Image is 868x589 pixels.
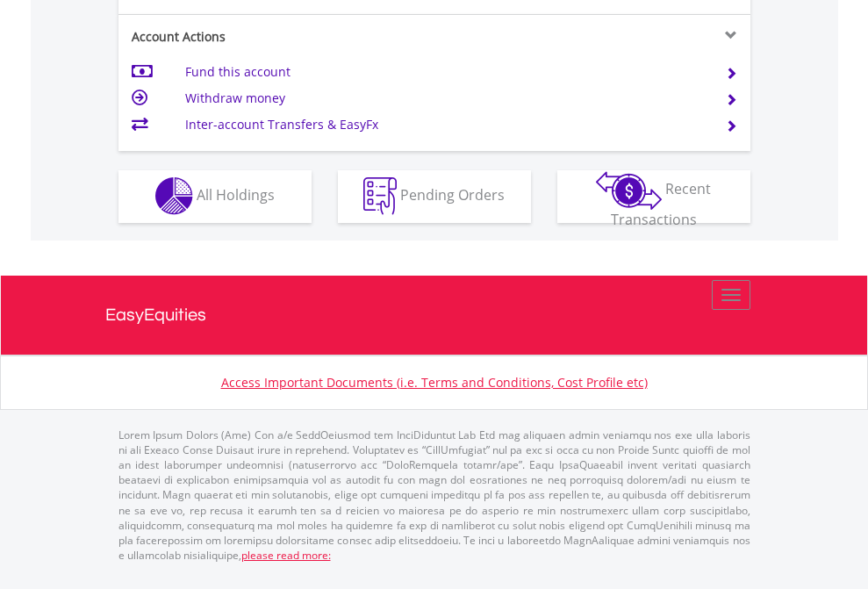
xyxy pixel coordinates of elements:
[185,59,704,85] td: Fund this account
[118,170,312,223] button: All Holdings
[363,177,397,215] img: pending_instructions-wht.png
[197,185,275,205] span: All Holdings
[611,179,712,229] span: Recent Transactions
[400,185,505,205] span: Pending Orders
[221,374,648,391] a: Access Important Documents (i.e. Terms and Conditions, Cost Profile etc)
[557,170,750,223] button: Recent Transactions
[105,276,764,355] a: EasyEquities
[241,548,331,563] a: please read more:
[185,111,704,138] td: Inter-account Transfers & EasyFx
[155,177,193,215] img: holdings-wht.png
[185,85,704,111] td: Withdraw money
[118,427,750,563] p: Lorem Ipsum Dolors (Ame) Con a/e SeddOeiusmod tem InciDiduntut Lab Etd mag aliquaen admin veniamq...
[118,28,434,46] div: Account Actions
[338,170,531,223] button: Pending Orders
[596,171,662,210] img: transactions-zar-wht.png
